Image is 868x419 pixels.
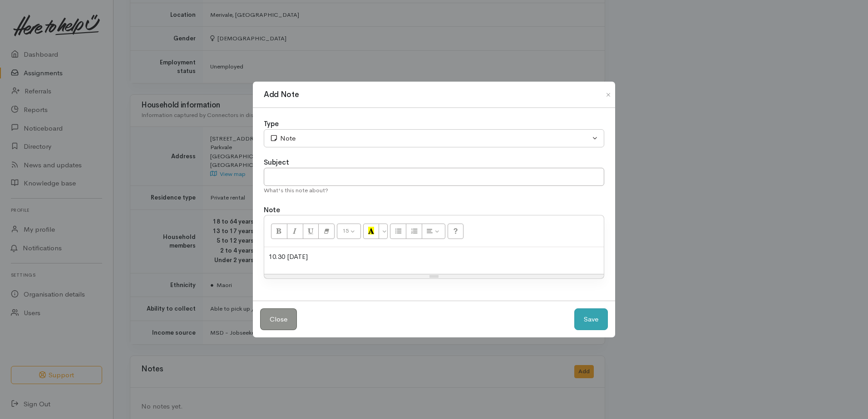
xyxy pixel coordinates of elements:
button: Font Size [337,224,361,239]
label: Type [264,119,279,129]
button: Underline (CTRL+U) [303,224,319,239]
h1: Add Note [264,89,299,101]
button: Recent Color [363,224,380,239]
button: Save [574,308,608,331]
button: Help [448,224,464,239]
div: What's this note about? [264,186,604,195]
button: Bold (CTRL+B) [271,224,287,239]
button: Close [601,89,616,100]
button: Paragraph [422,224,445,239]
button: Unordered list (CTRL+SHIFT+NUM7) [390,224,406,239]
span: 15 [342,227,349,234]
button: More Color [379,224,388,239]
button: Note [264,129,604,148]
label: Subject [264,157,289,168]
button: Ordered list (CTRL+SHIFT+NUM8) [406,224,422,239]
button: Italic (CTRL+I) [287,224,303,239]
button: Close [260,308,297,331]
p: 10.30 [DATE] [269,252,599,262]
button: Remove Font Style (CTRL+\) [318,224,335,239]
div: Resize [264,274,604,278]
div: Note [270,133,590,144]
label: Note [264,205,280,215]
